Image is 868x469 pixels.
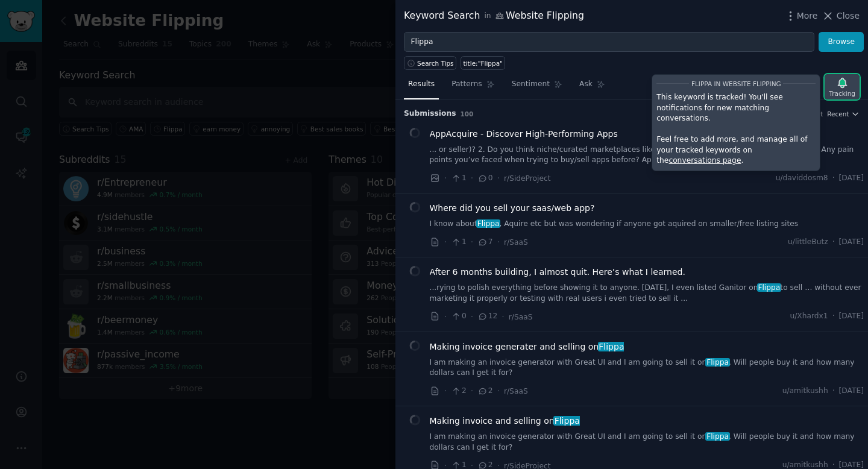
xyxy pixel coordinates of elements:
span: Results [408,79,435,90]
span: 1 [451,237,466,248]
span: · [497,236,500,248]
p: Feel free to add more, and manage all of your tracked keywords on the . [656,134,816,166]
span: · [471,236,473,248]
span: 7 [477,237,492,248]
span: Making invoice and selling on [430,415,580,427]
span: 100 [461,110,474,118]
a: I know aboutFlippa, Aquire etc but was wondering if anyone got aquired on smaller/free listing sites [430,219,864,230]
a: After 6 months building, I almost quit. Here’s what I learned. [430,266,685,279]
span: r/SideProject [504,174,551,183]
a: Sentiment [508,75,567,99]
span: · [471,310,473,323]
span: Flippa [705,432,729,441]
span: 0 [451,311,466,322]
a: AppAcquire - Discover High-Performing Apps [430,128,618,140]
span: · [444,310,447,323]
span: · [471,172,473,184]
span: Patterns [451,79,482,90]
span: [DATE] [839,173,864,184]
button: Search Tips [404,56,456,70]
button: Recent [827,110,860,118]
a: I am making an invoice generator with Great UI and I am going to sell it onFlippa. Will people bu... [430,357,864,379]
a: Where did you sell your saas/web app? [430,202,595,215]
span: Sentiment [512,79,550,90]
a: conversations page [668,156,741,165]
span: 2 [451,386,466,397]
span: · [832,237,835,248]
span: Flippa [598,342,626,351]
a: title:"Flippa" [461,56,505,70]
a: ...rying to polish everything before showing it to anyone. [DATE], I even listed Ganitor onFlippa... [430,283,864,304]
span: Search Tips [417,59,454,68]
span: Recent [827,110,849,118]
span: Making invoice generater and selling on [430,341,624,353]
span: · [444,172,447,184]
span: Flippa in Website Flipping [691,80,781,87]
span: u/littleButz [788,237,828,248]
span: 12 [477,311,497,322]
button: Tracking [825,74,860,99]
button: Browse [819,32,864,52]
p: This keyword is tracked! You'll see notifications for new matching conversations. [656,92,816,124]
span: [DATE] [839,237,864,248]
span: Flippa [476,219,500,228]
div: Tracking [829,89,855,98]
span: · [832,386,835,397]
span: [DATE] [839,386,864,397]
span: · [832,311,835,322]
button: More [784,10,818,22]
a: Ask [575,75,609,99]
span: in [484,11,491,22]
input: Try a keyword related to your business [404,32,814,52]
span: [DATE] [839,311,864,322]
span: Close [837,10,860,22]
span: Flippa [757,283,781,292]
span: · [497,172,500,184]
span: r/SaaS [509,313,533,321]
span: · [497,385,500,397]
a: I am making an invoice generator with Great UI and I am going to sell it onFlippa. Will people bu... [430,432,864,453]
span: Ask [579,79,593,90]
div: Keyword Search Website Flipping [404,8,584,24]
a: Making invoice and selling onFlippa [430,415,580,427]
span: r/SaaS [504,387,528,395]
a: Results [404,75,439,99]
span: · [502,310,504,323]
span: · [444,385,447,397]
span: 1 [451,173,466,184]
span: · [471,385,473,397]
span: Flippa [705,358,729,367]
span: Flippa [553,416,581,426]
span: Submission s [404,109,456,119]
span: · [832,173,835,184]
a: Making invoice generater and selling onFlippa [430,341,624,353]
span: u/amitkushh [782,386,828,397]
div: title:"Flippa" [464,59,503,68]
span: u/Xhardx1 [790,311,828,322]
span: 0 [477,173,492,184]
span: 2 [477,386,492,397]
a: Patterns [447,75,498,99]
button: Close [822,10,860,22]
span: r/SaaS [504,238,528,247]
span: · [444,236,447,248]
span: u/daviddosm8 [776,173,828,184]
span: More [797,10,818,22]
a: ... or seller)? 2. Do you think niche/curated marketplaces like this can stand out from giants li... [430,145,864,166]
